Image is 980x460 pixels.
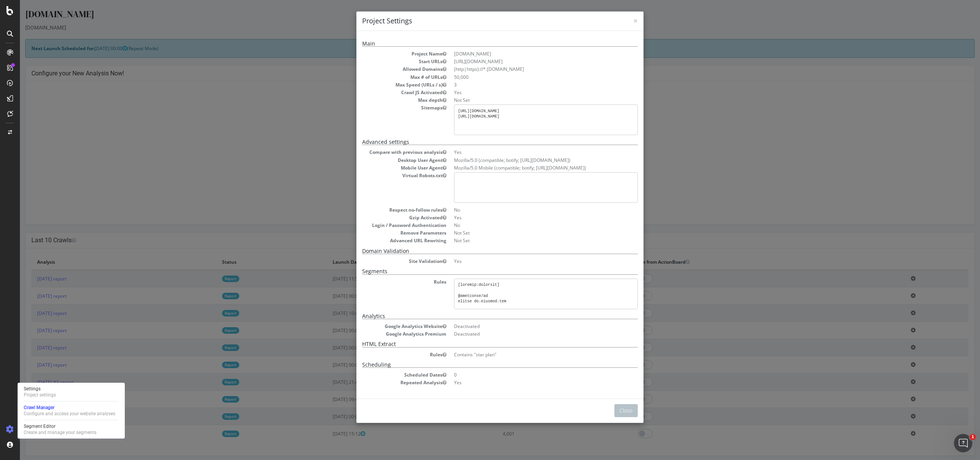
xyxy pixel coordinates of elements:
[342,230,426,236] dt: Remove Parameters
[434,372,618,378] dd: 0
[434,165,618,171] dd: Mozilla/5.0 Mobile (compatible; botify; [URL][DOMAIN_NAME])
[342,341,618,347] h5: HTML Extract
[342,351,426,358] dt: Rules
[342,104,426,111] dt: Sitemaps
[613,15,618,26] span: ×
[434,82,618,88] dd: 3
[342,58,426,65] dt: Start URLs
[21,422,122,436] a: Segment EditorCreate and manage your segments
[120,3,134,18] button: Home
[434,149,618,155] dd: Yes
[342,139,618,145] h5: Advanced settings
[954,434,972,452] iframe: Intercom live chat
[12,219,141,248] div: If you're seeing -153 errors frequently in your crawl, it suggests there may be connectivity or s...
[342,258,426,264] dt: Site Validation
[12,155,116,168] b: Common causes of network errors include:
[49,251,55,257] button: Start recording
[342,214,426,221] dt: Gzip Activated
[970,434,976,440] span: 1
[434,323,618,330] dd: Deactivated
[24,392,56,398] div: Project settings
[434,237,618,244] dd: Not Set
[7,235,147,248] textarea: Message…
[434,74,618,80] dd: 50,000
[434,222,618,228] dd: No
[342,89,426,96] dt: Crawl JS Activated
[434,230,618,236] dd: Not Set
[22,4,34,16] img: Profile image for Customer Support
[24,405,115,411] div: Crawl Manager
[434,279,618,309] pre: [loremip:dolorsit] @ametconse/ad elitse do.eiusmod.tem @incididun/utlabor etdolo magnaal.enimadm....
[12,106,141,151] div: Since -153 follows this numbering pattern, it's likely a similar network-level issue where our cr...
[342,165,426,171] dt: Mobile User Agent
[24,411,115,417] div: Configure and access your website analyses
[12,87,121,101] b: -151: The HTTP response had no content in its body
[342,248,618,254] h5: Domain Validation
[5,3,20,18] button: go back
[342,149,426,155] dt: Compare with previous analysis
[342,362,618,368] h5: Scheduling
[342,323,426,330] dt: Google Analytics Website
[342,82,426,88] dt: Max Speed (URLs / s)
[434,51,618,57] dd: [DOMAIN_NAME]
[342,331,426,337] dt: Google Analytics Premium
[342,172,426,179] dt: Virtual Robots.txt
[342,16,618,26] h4: Project Settings
[12,184,141,192] div: • Connection errors
[24,251,30,257] button: Gif picker
[434,58,618,65] dd: [URL][DOMAIN_NAME]
[12,251,18,257] button: Emoji picker
[37,4,92,10] h1: Customer Support
[24,429,96,436] div: Create and manage your segments
[434,89,618,96] dd: Yes
[342,222,426,228] dt: Login / Password Authentication
[12,173,141,181] div: • DNS problems
[12,207,141,215] div: • Server connection issues
[342,41,618,47] h5: Main
[6,18,147,254] div: Customer Support says…
[24,423,96,429] div: Segment Editor
[342,279,426,285] dt: Rules
[342,268,618,274] h5: Segments
[342,237,426,244] dt: Advanced URL Rewriting
[434,214,618,221] dd: Yes
[342,66,426,72] dt: Allowed Domains
[434,104,618,135] pre: [URL][DOMAIN_NAME] [URL][DOMAIN_NAME]
[342,51,426,57] dt: Project Name
[342,74,426,80] dt: Max # of URLs
[21,385,122,399] a: SettingsProject settings
[434,331,618,337] dd: Deactivated
[24,386,56,392] div: Settings
[434,379,618,386] dd: Yes
[6,18,147,253] div: I don't see HTTP Code -153 specifically listed in our network error codes documentation. However,...
[131,248,144,260] button: Send a message…
[434,258,618,264] dd: Yes
[12,196,141,204] div: • Timeouts
[434,66,618,72] li: (http|https)://*.[DOMAIN_NAME]
[67,54,73,60] a: Source reference 9276108:
[342,372,426,378] dt: Scheduled Dates
[434,207,618,213] dd: No
[342,207,426,213] dt: Respect no-follow rules
[342,313,618,319] h5: Analytics
[434,351,618,358] dd: Contains "star plan"
[21,404,122,418] a: Crawl ManagerConfigure and access your website analyses
[595,404,618,417] button: Close
[12,23,141,60] div: I don't see HTTP Code -153 specifically listed in our network error codes documentation. However,...
[37,10,95,17] p: The team can also help
[434,157,618,163] dd: Mozilla/5.0 (compatible; botify; [URL][DOMAIN_NAME])
[342,379,426,386] dt: Repeated Analysis
[12,64,141,102] div: Our network error codes are all negative numbers that indicate the crawler couldn't get any reply...
[342,97,426,103] dt: Max depth
[36,251,42,257] button: Upload attachment
[342,157,426,163] dt: Desktop User Agent
[134,3,148,17] div: Close
[434,97,618,103] dd: Not Set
